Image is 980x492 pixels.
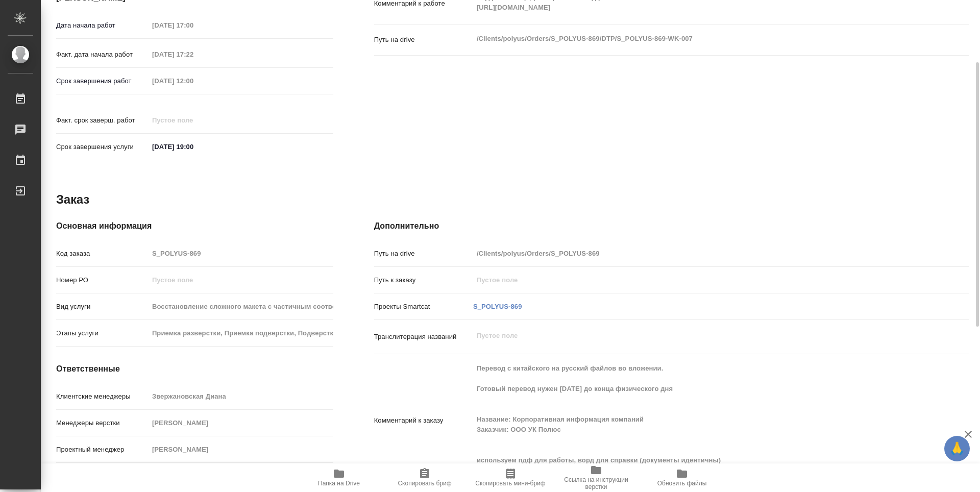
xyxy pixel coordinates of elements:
[56,418,149,428] p: Менеджеры верстки
[149,299,333,314] input: Пустое поле
[149,113,238,128] input: Пустое поле
[56,115,149,126] p: Факт. срок заверш. работ
[374,35,473,45] p: Путь на drive
[56,275,149,285] p: Номер РО
[56,20,149,31] p: Дата начала работ
[374,332,473,342] p: Транслитерация названий
[149,442,333,457] input: Пустое поле
[473,303,522,310] a: S_POLYUS-869
[149,389,333,404] input: Пустое поле
[398,480,451,487] span: Скопировать бриф
[149,73,238,88] input: Пустое поле
[56,50,149,60] p: Факт. дата начала работ
[374,220,969,232] h4: Дополнительно
[149,326,333,340] input: Пустое поле
[374,415,473,426] p: Комментарий к заказу
[374,275,473,285] p: Путь к заказу
[473,360,919,479] textarea: Перевод с китайского на русский файлов во вложении. Готовый перевод нужен [DATE] до конца физичес...
[382,463,468,492] button: Скопировать бриф
[553,463,639,492] button: Ссылка на инструкции верстки
[149,18,238,33] input: Пустое поле
[56,445,149,455] p: Проектный менеджер
[473,246,919,261] input: Пустое поле
[56,220,333,232] h4: Основная информация
[149,273,333,287] input: Пустое поле
[56,363,333,375] h4: Ответственные
[56,249,149,259] p: Код заказа
[374,302,473,312] p: Проекты Smartcat
[149,139,238,154] input: ✎ Введи что-нибудь
[318,480,360,487] span: Папка на Drive
[56,302,149,312] p: Вид услуги
[56,328,149,338] p: Этапы услуги
[149,246,333,261] input: Пустое поле
[149,47,238,62] input: Пустое поле
[473,273,919,287] input: Пустое поле
[56,391,149,402] p: Клиентские менеджеры
[475,480,545,487] span: Скопировать мини-бриф
[468,463,553,492] button: Скопировать мини-бриф
[56,142,149,152] p: Срок завершения услуги
[948,438,966,459] span: 🙏
[473,30,919,47] textarea: /Clients/polyus/Orders/S_POLYUS-869/DTP/S_POLYUS-869-WK-007
[296,463,382,492] button: Папка на Drive
[559,476,633,490] span: Ссылка на инструкции верстки
[657,480,707,487] span: Обновить файлы
[149,415,333,430] input: Пустое поле
[56,76,149,86] p: Срок завершения работ
[639,463,725,492] button: Обновить файлы
[56,191,89,208] h2: Заказ
[944,436,970,461] button: 🙏
[374,249,473,259] p: Путь на drive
